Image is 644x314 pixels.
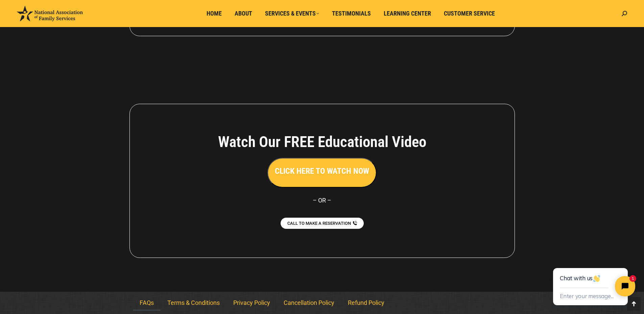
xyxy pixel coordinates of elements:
a: Home [202,7,226,20]
span: About [235,10,252,17]
a: Refund Policy [341,295,391,311]
a: Terms & Conditions [161,295,226,311]
span: CALL TO MAKE A RESERVATION [287,221,351,225]
a: Cancellation Policy [277,295,341,311]
h3: CLICK HERE TO WATCH NOW [275,165,369,177]
span: – OR – [313,197,331,204]
span: Customer Service [444,10,495,17]
a: FAQs [133,295,161,311]
a: Privacy Policy [226,295,277,311]
h4: Watch Our FREE Educational Video [181,133,464,151]
button: CLICK HERE TO WATCH NOW [267,158,377,188]
nav: Menu [133,295,511,311]
iframe: Tidio Chat [538,246,644,314]
img: National Association of Family Services [17,6,83,21]
a: Customer Service [439,7,500,20]
span: Home [207,10,222,17]
a: Testimonials [327,7,376,20]
a: Learning Center [379,7,436,20]
span: Services & Events [265,10,319,17]
a: CLICK HERE TO WATCH NOW [267,168,377,175]
span: Testimonials [332,10,371,17]
span: Learning Center [384,10,431,17]
a: CALL TO MAKE A RESERVATION [281,218,364,229]
a: About [230,7,257,20]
